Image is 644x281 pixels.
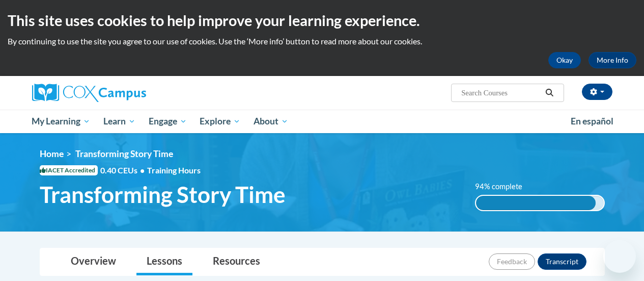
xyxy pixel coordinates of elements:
span: Transforming Story Time [40,181,286,208]
a: Cox Campus [32,84,215,102]
button: Search [542,87,557,99]
a: Explore [193,110,247,133]
a: En español [564,111,620,132]
p: By continuing to use the site you agree to our use of cookies. Use the ‘More info’ button to read... [8,36,636,47]
span: Learn [103,115,135,127]
h2: This site uses cookies to help improve your learning experience. [8,10,636,31]
label: 94% complete [475,181,534,192]
a: My Learning [25,110,97,133]
span: • [140,165,145,175]
span: Transforming Story Time [75,148,173,159]
a: Learn [97,110,142,133]
div: Main menu [24,110,620,133]
button: Transcript [538,253,586,270]
span: 0.40 CEUs [100,165,147,176]
iframe: Button to launch messaging window [603,240,636,273]
img: Cox Campus [32,84,146,102]
span: Explore [200,115,240,127]
a: More Info [589,52,636,68]
span: About [254,115,288,127]
a: Overview [61,248,126,275]
a: Lessons [136,248,192,275]
a: Engage [142,110,193,133]
div: 94% complete [476,196,596,210]
span: Engage [149,115,187,127]
span: My Learning [32,115,90,127]
span: IACET Accredited [40,165,98,175]
a: About [247,110,295,133]
span: Training Hours [147,165,201,175]
span: En español [571,116,613,126]
a: Resources [203,248,270,275]
input: Search Courses [460,87,542,99]
a: Home [40,148,64,159]
button: Okay [548,52,581,68]
button: Account Settings [582,84,612,100]
button: Feedback [489,253,535,270]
